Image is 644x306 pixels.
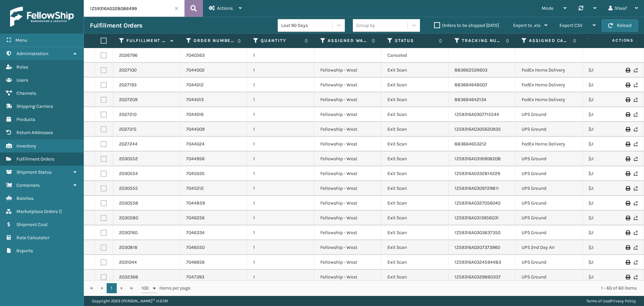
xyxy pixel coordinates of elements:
[314,196,381,211] td: Fellowship - West
[186,170,205,177] a: 7045035
[186,274,204,280] a: 7047393
[16,51,48,56] span: Administration
[626,171,630,176] i: Print Label
[186,244,205,251] a: 7046550
[247,78,314,92] td: 1
[634,186,638,191] i: Never Shipped
[119,141,138,147] a: 2027244
[381,92,448,107] td: Exit Scan
[454,230,500,235] a: 1Z59316A0303637350
[381,107,448,122] td: Exit Scan
[626,127,630,132] i: Print Label
[516,107,583,122] td: UPS Ground
[314,107,381,122] td: Fellowship - West
[516,181,583,196] td: UPS Ground
[186,200,205,207] a: 7044859
[626,142,630,146] i: Print Label
[247,196,314,211] td: 1
[381,78,448,92] td: Exit Scan
[381,196,448,211] td: Exit Scan
[119,215,138,221] a: 2030580
[90,21,142,30] h3: Fulfillment Orders
[634,245,638,250] i: Never Shipped
[454,185,499,191] a: 1Z59316A0309729811
[454,156,501,162] a: 1Z59316A0318908208
[119,96,138,103] a: 2027209
[602,19,638,32] button: Reload
[119,229,138,236] a: 2030760
[454,259,501,265] a: 1Z59316A0324594483
[559,23,583,28] span: Export CSV
[634,142,638,146] i: Never Shipped
[200,285,637,292] div: 1 - 60 of 60 items
[247,107,314,122] td: 1
[247,181,314,196] td: 1
[194,38,234,44] label: Order Number
[16,209,58,214] span: Marketplace Orders
[626,230,630,235] i: Print Label
[16,156,54,162] span: Fulfillment Orders
[626,216,630,220] i: Print Label
[119,82,137,88] a: 2027193
[314,225,381,240] td: Fellowship - West
[217,5,233,11] span: Actions
[247,63,314,78] td: 1
[16,195,34,201] span: Batches
[626,186,630,191] i: Print Label
[186,185,204,192] a: 7045212
[381,255,448,270] td: Exit Scan
[356,22,375,29] div: Group by
[186,67,205,74] a: 7044002
[634,201,638,206] i: Never Shipped
[119,200,138,207] a: 2030558
[119,126,137,133] a: 2027215
[454,141,486,147] a: 883664653212
[119,52,138,59] a: 2026796
[516,137,583,151] td: FedEx Home Delivery
[247,211,314,225] td: 1
[381,270,448,285] td: Exit Scan
[247,166,314,181] td: 1
[454,126,501,132] a: 1Z59316A0305620935
[634,127,638,132] i: Never Shipped
[314,270,381,285] td: Fellowship - West
[16,77,28,83] span: Users
[314,122,381,137] td: Fellowship - West
[634,171,638,176] i: Never Shipped
[16,222,48,227] span: Shipment Cost
[454,67,487,73] a: 883662526603
[247,92,314,107] td: 1
[261,38,301,44] label: Quantity
[16,64,28,70] span: Roles
[381,122,448,137] td: Exit Scan
[314,211,381,225] td: Fellowship - West
[591,35,638,46] span: Actions
[119,156,138,162] a: 2030552
[381,181,448,196] td: Exit Scan
[119,244,138,251] a: 2030818
[516,151,583,166] td: UPS Ground
[462,38,502,44] label: Tracking Number
[516,211,583,225] td: UPS Ground
[314,240,381,255] td: Fellowship - West
[516,63,583,78] td: FedEx Home Delivery
[314,181,381,196] td: Fellowship - West
[381,151,448,166] td: Exit Scan
[247,48,314,63] td: 1
[247,151,314,166] td: 1
[10,7,74,27] img: logo
[314,63,381,78] td: Fellowship - West
[16,103,53,109] span: Shipping Carriers
[281,22,333,29] div: Last 90 Days
[634,260,638,265] i: Never Shipped
[186,126,205,133] a: 7044009
[626,83,630,87] i: Print Label
[454,97,486,102] a: 883664642134
[634,112,638,117] i: Never Shipped
[247,270,314,285] td: 1
[626,245,630,250] i: Print Label
[16,143,36,149] span: Inventory
[247,122,314,137] td: 1
[119,185,138,192] a: 2030555
[92,296,168,306] p: Copyright 2023 [PERSON_NAME]™ v 1.0.191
